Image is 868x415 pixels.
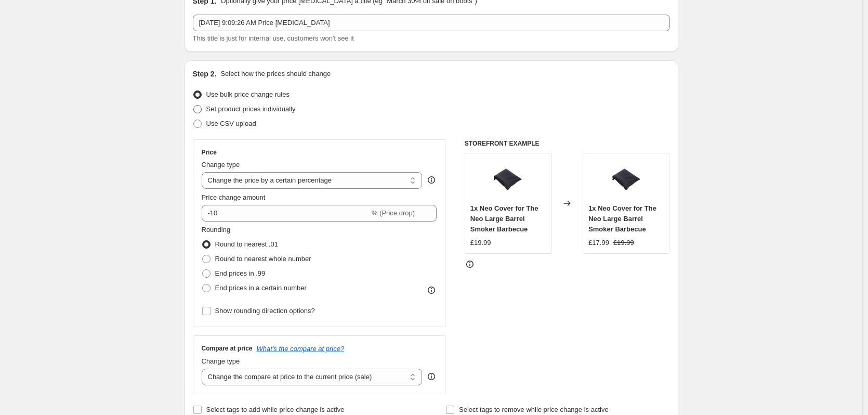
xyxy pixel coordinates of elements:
[206,406,345,413] span: Select tags to add while price change is active
[202,148,217,157] h3: Price
[215,240,278,248] span: Round to nearest .01
[220,69,331,79] p: Select how the prices should change
[206,105,296,113] span: Set product prices individually
[215,255,311,263] span: Round to nearest whole number
[215,269,266,277] span: End prices in .99
[588,204,656,233] span: 1x Neo Cover for The Neo Large Barrel Smoker Barbecue
[613,238,634,248] strike: £19.99
[202,226,231,234] span: Rounding
[215,284,307,292] span: End prices in a certain number
[202,344,253,353] h3: Compare at price
[202,205,370,222] input: -15
[426,175,437,185] div: help
[459,406,609,413] span: Select tags to remove while price change is active
[206,120,256,127] span: Use CSV upload
[202,193,266,201] span: Price change amount
[470,238,491,248] div: £19.99
[487,159,529,200] img: 1x-neo-cover-for-the-neo-large-barrel-smoker-barbecue-p124-973_image_80x.jpg
[606,159,647,200] img: 1x-neo-cover-for-the-neo-large-barrel-smoker-barbecue-p124-973_image_80x.jpg
[426,371,437,382] div: help
[215,307,315,315] span: Show rounding direction options?
[470,204,538,233] span: 1x Neo Cover for The Neo Large Barrel Smoker Barbecue
[202,161,240,168] span: Change type
[372,209,415,217] span: % (Price drop)
[193,15,670,31] input: 30% off holiday sale
[206,90,290,98] span: Use bulk price change rules
[193,34,354,42] span: This title is just for internal use, customers won't see it
[202,357,240,365] span: Change type
[465,139,670,148] h6: STOREFRONT EXAMPLE
[193,69,217,79] h2: Step 2.
[588,238,609,248] div: £17.99
[257,345,345,353] button: What's the compare at price?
